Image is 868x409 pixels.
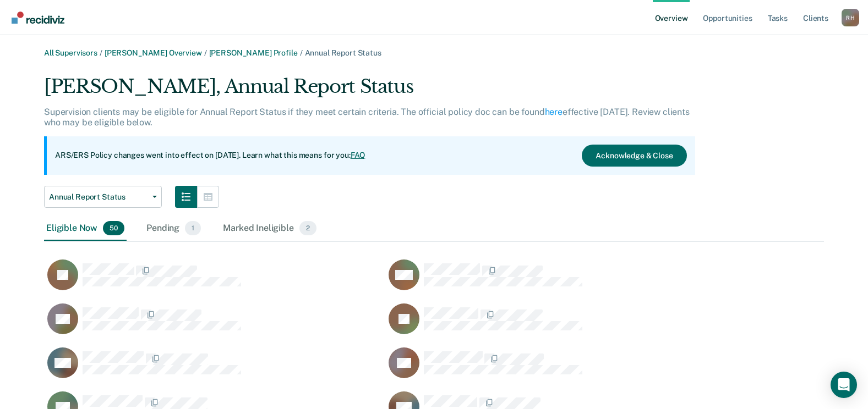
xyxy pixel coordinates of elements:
a: [PERSON_NAME] Profile [209,48,298,57]
button: Acknowledge & Close [582,145,686,167]
div: [PERSON_NAME], Annual Report Status [44,75,695,107]
div: CaseloadOpportunityCell-00312282 [44,259,385,303]
span: / [298,48,305,57]
div: CaseloadOpportunityCell-01656588 [385,303,727,347]
span: / [97,48,105,57]
div: R H [842,9,859,26]
button: Profile dropdown button [842,9,859,26]
p: Supervision clients may be eligible for Annual Report Status if they meet certain criteria. The o... [44,107,690,128]
div: CaseloadOpportunityCell-01437020 [385,259,727,303]
a: FAQ [351,151,366,159]
span: 1 [185,221,201,235]
span: 50 [103,221,124,235]
div: Eligible Now50 [44,217,127,241]
span: / [202,48,209,57]
p: ARS/ERS Policy changes went into effect on [DATE]. Learn what this means for you: [55,150,365,161]
span: Annual Report Status [305,48,381,57]
div: CaseloadOpportunityCell-02131932 [385,347,727,391]
div: Open Intercom Messenger [831,372,857,398]
div: Pending1 [144,217,203,241]
div: CaseloadOpportunityCell-01457270 [44,303,385,347]
span: 2 [299,221,316,235]
a: here [545,107,563,117]
button: Annual Report Status [44,186,162,208]
div: Marked Ineligible2 [221,217,319,241]
a: All Supervisors [44,48,97,57]
div: CaseloadOpportunityCell-02097487 [44,347,385,391]
img: Recidiviz [12,12,64,24]
span: Annual Report Status [49,192,148,202]
a: [PERSON_NAME] Overview [105,48,202,57]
